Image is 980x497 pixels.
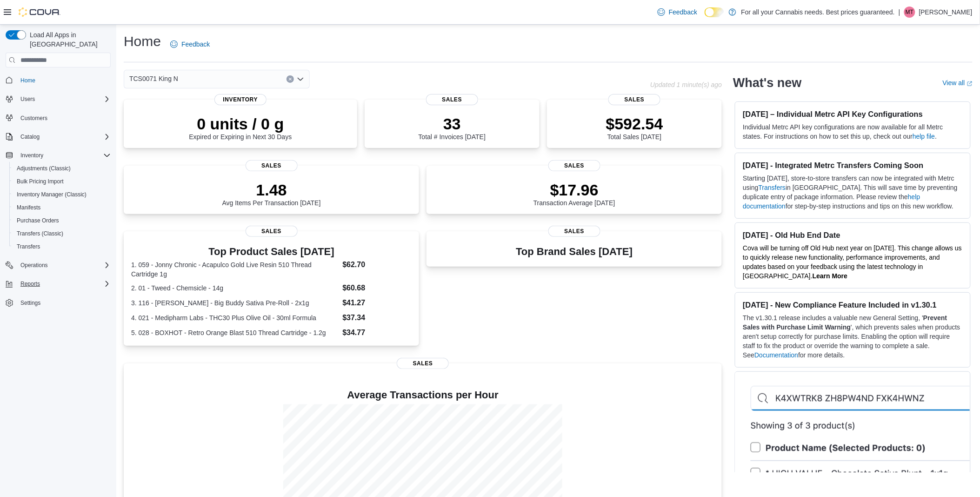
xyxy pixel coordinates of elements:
h3: Top Product Sales [DATE] [131,246,412,257]
dt: 1. 059 - Jonny Chronic - Acapulco Gold Live Resin 510 Thread Cartridge 1g [131,260,339,279]
h3: Top Brand Sales [DATE] [516,246,633,257]
span: Feedback [181,40,210,49]
span: Transfers (Classic) [17,230,63,237]
a: Transfers (Classic) [13,228,67,239]
button: Bulk Pricing Import [9,175,114,188]
span: Inventory [17,150,111,161]
a: Manifests [13,202,44,213]
button: Users [17,94,39,105]
span: Users [17,94,111,105]
p: Updated 1 minute(s) ago [650,81,722,88]
button: Manifests [9,201,114,214]
p: $17.96 [533,181,615,199]
p: For all your Cannabis needs. Best prices guaranteed. [741,7,895,18]
span: Reports [17,278,111,289]
button: Settings [2,296,114,309]
h3: [DATE] - Old Hub End Date [743,230,963,240]
span: Transfers (Classic) [13,228,111,239]
a: Inventory Manager (Classic) [13,189,90,200]
a: Feedback [654,3,701,21]
a: Learn More [813,272,847,280]
button: Purchase Orders [9,214,114,227]
a: Adjustments (Classic) [13,163,74,174]
p: 0 units / 0 g [189,114,292,133]
a: View allExternal link [943,79,973,87]
button: Customers [2,111,114,125]
span: Transfers [13,241,111,252]
dt: 5. 028 - BOXHOT - Retro Orange Blast 510 Thread Cartridge - 1.2g [131,328,339,337]
nav: Complex example [6,69,111,334]
button: Operations [2,259,114,272]
div: Marko Tamas [904,7,915,18]
button: Inventory Manager (Classic) [9,188,114,201]
span: Load All Apps in [GEOGRAPHIC_DATA] [26,30,111,49]
span: Settings [17,297,111,309]
a: Customers [17,113,51,124]
button: Reports [17,278,44,289]
span: Users [20,95,35,103]
a: help documentation [743,193,920,210]
div: Expired or Expiring in Next 30 Days [189,114,292,141]
span: Sales [426,94,478,105]
dt: 3. 116 - [PERSON_NAME] - Big Buddy Sativa Pre-Roll - 2x1g [131,298,339,308]
dd: $60.68 [342,282,412,294]
span: Manifests [13,202,111,213]
span: Reports [20,280,40,288]
div: Avg Items Per Transaction [DATE] [222,181,321,207]
p: 1.48 [222,181,321,199]
button: Catalog [17,131,43,142]
a: Bulk Pricing Import [13,176,67,187]
span: Operations [20,262,48,269]
a: Settings [17,297,44,309]
span: Adjustments (Classic) [13,163,111,174]
span: Feedback [669,7,697,17]
p: | [899,7,900,18]
p: Individual Metrc API key configurations are now available for all Metrc states. For instructions ... [743,122,963,141]
dd: $37.34 [342,312,412,323]
button: Clear input [287,75,294,83]
button: Inventory [2,149,114,162]
a: Transfers [13,241,44,252]
a: Feedback [167,35,213,54]
span: MT [906,7,913,18]
dd: $41.27 [342,297,412,309]
span: Catalog [20,133,40,141]
span: Customers [20,114,47,122]
span: Sales [548,160,600,171]
dd: $34.77 [342,327,412,338]
p: 33 [419,114,486,133]
span: Sales [397,358,449,369]
p: The v1.30.1 release includes a valuable new General Setting, ' ', which prevents sales when produ... [743,313,963,360]
h3: [DATE] - New Compliance Feature Included in v1.30.1 [743,300,963,309]
span: Purchase Orders [13,215,111,226]
button: Operations [17,260,52,271]
p: [PERSON_NAME] [919,7,973,18]
a: Home [17,75,39,86]
p: $592.54 [606,114,663,133]
span: Sales [548,226,600,237]
dd: $62.70 [342,259,412,270]
h4: Average Transactions per Hour [131,390,714,401]
img: Cova [19,7,60,17]
dt: 4. 021 - Medipharm Labs - THC30 Plus Olive Oil - 30ml Formula [131,313,339,322]
button: Reports [2,277,114,290]
span: Home [17,74,111,86]
p: Starting [DATE], store-to-store transfers can now be integrated with Metrc using in [GEOGRAPHIC_D... [743,174,963,211]
a: Transfers [759,184,786,191]
button: Home [2,73,114,87]
div: Total # Invoices [DATE] [419,114,486,141]
span: Cova will be turning off Old Hub next year on [DATE]. This change allows us to quickly release ne... [743,244,962,280]
span: Sales [608,94,660,105]
span: Manifests [17,204,40,211]
button: Adjustments (Classic) [9,162,114,175]
h3: [DATE] - Integrated Metrc Transfers Coming Soon [743,161,963,170]
button: Users [2,93,114,106]
span: Operations [17,260,111,271]
a: Documentation [754,351,798,359]
span: Settings [20,299,40,307]
a: help file [913,133,935,140]
span: Customers [17,112,111,124]
span: Home [20,77,35,84]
